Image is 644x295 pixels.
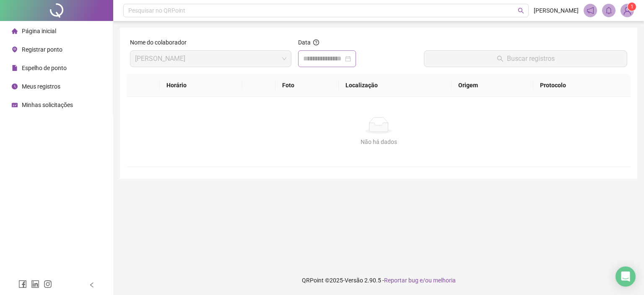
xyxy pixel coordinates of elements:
span: Meus registros [22,83,60,90]
div: Não há dados [137,137,621,146]
span: Data [298,39,311,46]
button: Buscar registros [424,50,627,67]
span: left [89,282,95,288]
span: facebook [18,280,27,288]
sup: Atualize o seu contato no menu Meus Dados [628,3,636,11]
span: Registrar ponto [22,46,62,53]
th: Horário [160,74,242,97]
span: Espelho de ponto [22,65,67,71]
span: Página inicial [22,28,56,34]
span: home [12,28,18,34]
span: Versão [345,277,363,284]
footer: QRPoint © 2025 - 2.90.5 - [113,266,644,295]
th: Origem [452,74,533,97]
th: Foto [275,74,339,97]
span: file [12,65,18,71]
span: [PERSON_NAME] [534,6,579,15]
span: question-circle [313,39,319,45]
span: DANIEL DE ARAUJO MACHADO [135,51,286,67]
label: Nome do colaborador [130,38,192,47]
img: 92402 [621,4,634,17]
span: search [518,8,524,14]
span: environment [12,47,18,52]
th: Protocolo [533,74,631,97]
div: Open Intercom Messenger [615,266,636,287]
span: bell [605,7,613,14]
span: instagram [44,280,52,288]
span: notification [587,7,594,14]
span: clock-circle [12,84,18,89]
span: 1 [631,4,634,10]
span: Reportar bug e/ou melhoria [384,277,456,284]
span: schedule [12,102,18,108]
span: Minhas solicitações [22,102,73,108]
th: Localização [339,74,452,97]
span: linkedin [31,280,39,288]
